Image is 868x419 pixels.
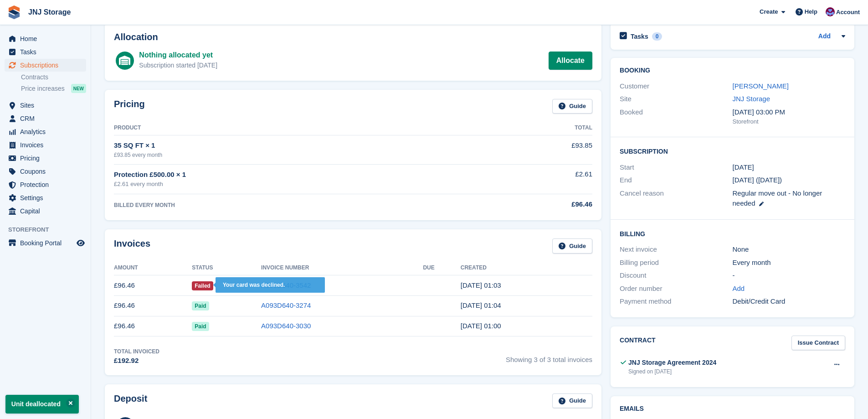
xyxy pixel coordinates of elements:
[620,94,732,104] div: Site
[114,151,485,159] div: £93.85 every month
[620,67,845,74] h2: Booking
[5,152,86,165] a: menu
[733,107,845,118] div: [DATE] 03:00 PM
[836,8,860,17] span: Account
[733,95,770,103] a: JNJ Storage
[485,121,592,135] th: Total
[620,244,732,255] div: Next invoice
[21,83,86,93] a: Price increases NEW
[628,367,716,376] div: Signed on [DATE]
[5,205,86,217] a: menu
[760,7,778,16] span: Create
[461,261,592,275] th: Created
[552,238,592,253] a: Guide
[549,52,592,70] a: Allocate
[733,258,845,268] div: Every month
[192,261,261,275] th: Status
[114,201,485,209] div: BILLED EVERY MONTH
[114,99,145,114] h2: Pricing
[791,336,845,351] a: Issue Contract
[192,281,213,290] span: Failed
[114,356,159,366] div: £192.92
[805,7,817,16] span: Help
[71,84,86,93] div: NEW
[25,5,74,20] a: JNJ Storage
[114,238,150,253] h2: Invoices
[261,261,423,275] th: Invoice Number
[261,281,311,289] a: A093D640-3542
[5,395,79,414] p: Unit deallocated
[733,270,845,281] div: -
[423,261,460,275] th: Due
[733,117,845,126] div: Storefront
[20,59,75,72] span: Subscriptions
[114,180,485,189] div: £2.61 every month
[552,99,592,114] a: Guide
[7,5,21,19] img: stora-icon-8386f47178a22dfd0bd8f6a31ec36ba5ce8667c1dd55bd0f319d3a0aa187defe.svg
[192,301,209,310] span: Paid
[620,229,845,238] h2: Billing
[733,176,782,184] span: [DATE] ([DATE])
[733,244,845,255] div: None
[114,393,147,409] h2: Deposit
[114,316,192,336] td: £96.46
[5,99,86,112] a: menu
[485,164,592,194] td: £2.61
[826,7,835,16] img: Jonathan Scrase
[5,46,86,58] a: menu
[75,238,86,248] a: Preview store
[628,358,716,367] div: JNJ Storage Agreement 2024
[620,270,732,281] div: Discount
[5,237,86,249] a: menu
[485,199,592,210] div: £96.46
[114,261,192,275] th: Amount
[620,175,732,186] div: End
[5,125,86,138] a: menu
[114,140,485,151] div: 35 SQ FT × 1
[552,393,592,409] a: Guide
[620,188,732,209] div: Cancel reason
[620,296,732,307] div: Payment method
[20,205,75,217] span: Capital
[8,225,91,234] span: Storefront
[631,32,648,41] h2: Tasks
[20,237,75,249] span: Booking Portal
[20,178,75,191] span: Protection
[620,81,732,92] div: Customer
[620,107,732,126] div: Booked
[818,31,831,42] a: Add
[261,322,311,330] a: A093D640-3030
[114,32,592,42] h2: Allocation
[114,275,192,296] td: £96.46
[114,347,159,356] div: Total Invoiced
[620,162,732,173] div: Start
[114,170,485,180] div: Protection £500.00 × 1
[733,284,745,294] a: Add
[620,284,732,294] div: Order number
[485,135,592,164] td: £93.85
[21,73,86,82] a: Contracts
[20,139,75,151] span: Invoices
[506,347,592,366] span: Showing 3 of 3 total invoices
[20,112,75,125] span: CRM
[733,82,789,90] a: [PERSON_NAME]
[620,258,732,268] div: Billing period
[192,322,209,331] span: Paid
[139,50,217,61] div: Nothing allocated yet
[20,32,75,45] span: Home
[261,301,311,309] a: A093D640-3274
[652,32,663,41] div: 0
[20,152,75,165] span: Pricing
[5,59,86,72] a: menu
[20,99,75,112] span: Sites
[20,191,75,204] span: Settings
[5,32,86,45] a: menu
[620,146,845,155] h2: Subscription
[733,162,754,173] time: 2025-06-14 00:00:00 UTC
[5,191,86,204] a: menu
[114,121,485,135] th: Product
[5,178,86,191] a: menu
[20,46,75,58] span: Tasks
[20,165,75,178] span: Coupons
[5,165,86,178] a: menu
